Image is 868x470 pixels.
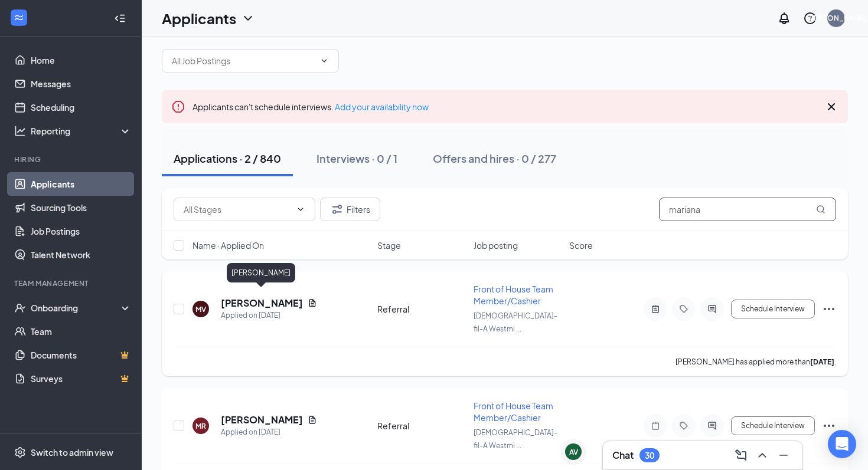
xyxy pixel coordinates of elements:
[676,357,836,367] p: [PERSON_NAME] has applied more than .
[569,239,593,251] span: Score
[648,421,663,430] svg: Note
[14,155,129,165] div: Hiring
[645,451,654,461] div: 30
[777,11,791,25] svg: Notifications
[195,304,206,314] div: MV
[377,239,401,251] span: Stage
[221,413,303,426] h5: [PERSON_NAME]
[822,302,836,316] svg: Ellipses
[195,421,206,431] div: MR
[732,446,750,465] button: ComposeMessage
[221,426,317,438] div: Applied on [DATE]
[755,448,769,462] svg: ChevronUp
[31,48,132,72] a: Home
[612,449,634,462] h3: Chat
[171,100,185,114] svg: Error
[114,12,126,24] svg: Collapse
[824,100,838,114] svg: Cross
[803,11,817,25] svg: QuestionInfo
[13,12,25,24] svg: WorkstreamLogo
[648,304,663,314] svg: ActiveNote
[221,310,317,321] div: Applied on [DATE]
[806,13,867,23] div: [PERSON_NAME]
[31,172,132,196] a: Applicants
[474,428,557,450] span: [DEMOGRAPHIC_DATA]-fil-A Westmi ...
[308,298,317,308] svg: Document
[822,419,836,433] svg: Ellipses
[31,367,132,390] a: SurveysCrown
[474,284,553,306] span: Front of House Team Member/Cashier
[705,304,719,314] svg: ActiveChat
[433,151,556,166] div: Offers and hires · 0 / 277
[677,304,691,314] svg: Tag
[320,198,380,221] button: Filter Filters
[316,151,397,166] div: Interviews · 0 / 1
[14,278,129,288] div: Team Management
[31,72,132,96] a: Messages
[705,421,719,430] svg: ActiveChat
[31,446,113,458] div: Switch to admin view
[31,343,132,367] a: DocumentsCrown
[330,202,344,216] svg: Filter
[31,125,132,137] div: Reporting
[828,430,856,458] div: Open Intercom Messenger
[14,446,26,458] svg: Settings
[31,219,132,243] a: Job Postings
[31,243,132,267] a: Talent Network
[474,311,557,333] span: [DEMOGRAPHIC_DATA]-fil-A Westmi ...
[192,239,264,251] span: Name · Applied On
[31,196,132,219] a: Sourcing Tools
[734,448,748,462] svg: ComposeMessage
[31,320,132,343] a: Team
[14,125,26,137] svg: Analysis
[377,420,466,432] div: Referral
[774,446,793,465] button: Minimize
[227,263,295,282] div: [PERSON_NAME]
[731,300,815,318] button: Schedule Interview
[172,54,315,67] input: All Job Postings
[753,446,772,465] button: ChevronUp
[14,302,26,314] svg: UserCheck
[677,421,691,430] svg: Tag
[816,205,825,214] svg: MagnifyingGlass
[31,302,122,314] div: Onboarding
[335,101,429,112] a: Add your availability now
[31,96,132,119] a: Scheduling
[659,198,836,221] input: Search in applications
[162,8,236,28] h1: Applicants
[377,303,466,315] div: Referral
[569,447,578,457] div: AV
[776,448,791,462] svg: Minimize
[174,151,281,166] div: Applications · 2 / 840
[319,56,329,65] svg: ChevronDown
[731,416,815,435] button: Schedule Interview
[810,357,834,366] b: [DATE]
[241,11,255,25] svg: ChevronDown
[192,101,429,112] span: Applicants can't schedule interviews.
[308,415,317,425] svg: Document
[184,203,291,216] input: All Stages
[474,400,553,423] span: Front of House Team Member/Cashier
[474,239,518,251] span: Job posting
[221,297,303,310] h5: [PERSON_NAME]
[296,205,305,214] svg: ChevronDown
